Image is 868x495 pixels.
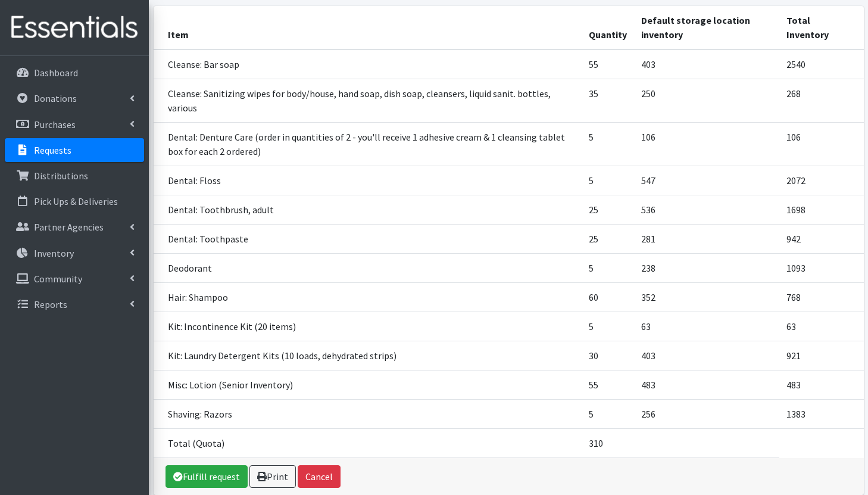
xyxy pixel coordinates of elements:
th: Default storage location inventory [634,6,779,49]
td: 1383 [779,399,864,428]
p: Community [34,273,82,285]
td: 256 [634,399,779,428]
p: Distributions [34,170,88,182]
td: 250 [634,79,779,122]
td: Total (Quota) [154,428,582,457]
td: 238 [634,253,779,282]
p: Pick Ups & Deliveries [34,195,118,207]
a: Fulfill request [166,465,248,488]
p: Requests [34,144,71,156]
td: Dental: Toothbrush, adult [154,195,582,224]
td: 2072 [779,166,864,195]
td: 63 [634,312,779,341]
button: Cancel [298,465,341,488]
td: 63 [779,312,864,341]
a: Reports [5,292,144,316]
p: Purchases [34,119,76,130]
td: Hair: Shampoo [154,282,582,312]
td: 536 [634,195,779,224]
td: 268 [779,79,864,122]
td: 30 [582,341,634,370]
p: Inventory [34,247,74,259]
td: Kit: Laundry Detergent Kits (10 loads, dehydrated strips) [154,341,582,370]
td: 5 [582,253,634,282]
th: Item [154,6,582,49]
td: 483 [634,370,779,399]
td: Cleanse: Sanitizing wipes for body/house, hand soap, dish soap, cleansers, liquid sanit. bottles,... [154,79,582,122]
td: 483 [779,370,864,399]
td: 768 [779,282,864,312]
td: 403 [634,341,779,370]
p: Reports [34,298,67,310]
td: Dental: Floss [154,166,582,195]
td: 942 [779,224,864,253]
td: Misc: Lotion (Senior Inventory) [154,370,582,399]
td: Kit: Incontinence Kit (20 items) [154,312,582,341]
td: 55 [582,370,634,399]
td: 352 [634,282,779,312]
a: Print [249,465,296,488]
th: Quantity [582,6,634,49]
td: 921 [779,341,864,370]
td: 2540 [779,49,864,79]
td: 5 [582,166,634,195]
p: Partner Agencies [34,221,104,233]
td: Dental: Denture Care (order in quantities of 2 - you'll receive 1 adhesive cream & 1 cleansing ta... [154,122,582,166]
td: 5 [582,399,634,428]
td: 106 [634,122,779,166]
a: Donations [5,86,144,110]
td: 60 [582,282,634,312]
a: Distributions [5,164,144,188]
td: 5 [582,122,634,166]
a: Partner Agencies [5,215,144,239]
td: 547 [634,166,779,195]
td: Shaving: Razors [154,399,582,428]
td: 35 [582,79,634,122]
p: Donations [34,92,77,104]
td: 25 [582,195,634,224]
a: Requests [5,138,144,162]
td: 1093 [779,253,864,282]
p: Dashboard [34,67,78,79]
td: 5 [582,312,634,341]
a: Dashboard [5,61,144,85]
td: 25 [582,224,634,253]
td: Dental: Toothpaste [154,224,582,253]
th: Total Inventory [779,6,864,49]
a: Inventory [5,241,144,265]
td: 106 [779,122,864,166]
img: HumanEssentials [5,8,144,48]
a: Pick Ups & Deliveries [5,189,144,213]
td: Cleanse: Bar soap [154,49,582,79]
td: Deodorant [154,253,582,282]
a: Purchases [5,113,144,136]
a: Community [5,267,144,291]
td: 310 [582,428,634,457]
td: 403 [634,49,779,79]
td: 55 [582,49,634,79]
td: 1698 [779,195,864,224]
td: 281 [634,224,779,253]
